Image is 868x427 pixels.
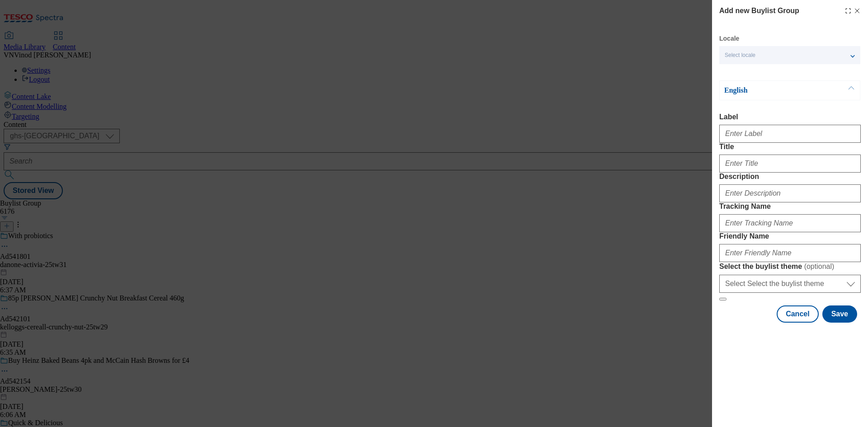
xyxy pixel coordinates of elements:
p: English [724,86,819,95]
button: Cancel [777,305,818,323]
label: Friendly Name [719,232,861,240]
input: Enter Tracking Name [719,214,861,232]
label: Locale [719,36,739,41]
label: Description [719,173,861,181]
span: ( optional ) [804,263,835,270]
button: Select locale [719,46,860,64]
label: Select the buylist theme [719,262,861,271]
label: Label [719,113,861,121]
input: Enter Friendly Name [719,244,861,262]
label: Title [719,143,861,151]
label: Tracking Name [719,202,861,211]
h4: Add new Buylist Group [719,5,799,16]
span: Select locale [725,52,755,59]
input: Enter Title [719,155,861,173]
input: Enter Label [719,125,861,143]
button: Save [822,305,857,323]
input: Enter Description [719,184,861,202]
